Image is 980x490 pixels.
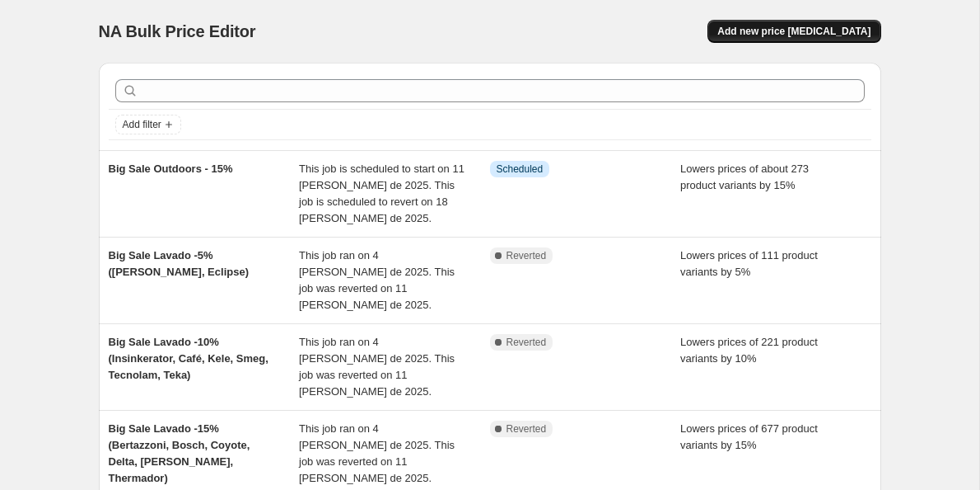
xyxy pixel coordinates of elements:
span: Add new price [MEDICAL_DATA] [717,25,870,38]
button: Add new price [MEDICAL_DATA] [707,20,880,43]
span: Reverted [506,336,547,349]
span: This job ran on 4 [PERSON_NAME] de 2025. This job was reverted on 11 [PERSON_NAME] de 2025. [299,336,455,398]
span: NA Bulk Price Editor [99,22,256,40]
span: Lowers prices of 111 product variants by 5% [680,249,818,278]
span: Reverted [506,422,547,436]
span: Big Sale Lavado -15% (Bertazzoni, Bosch, Coyote, Delta, [PERSON_NAME], Thermador) [109,422,250,484]
span: Big Sale Outdoors - 15% [109,163,233,175]
span: Lowers prices of 221 product variants by 10% [680,336,818,365]
span: Add filter [123,118,161,131]
span: Big Sale Lavado -10% (Insinkerator, Café, Kele, Smeg, Tecnolam, Teka) [109,336,268,381]
span: Scheduled [497,163,544,176]
span: Big Sale Lavado -5% ([PERSON_NAME], Eclipse) [109,249,249,278]
span: This job is scheduled to start on 11 [PERSON_NAME] de 2025. This job is scheduled to revert on 18... [299,163,464,224]
button: Add filter [115,115,181,134]
span: Lowers prices of about 273 product variants by 15% [680,163,809,191]
span: This job ran on 4 [PERSON_NAME] de 2025. This job was reverted on 11 [PERSON_NAME] de 2025. [299,422,455,484]
span: Reverted [506,249,547,262]
span: Lowers prices of 677 product variants by 15% [680,422,818,451]
span: This job ran on 4 [PERSON_NAME] de 2025. This job was reverted on 11 [PERSON_NAME] de 2025. [299,249,455,311]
